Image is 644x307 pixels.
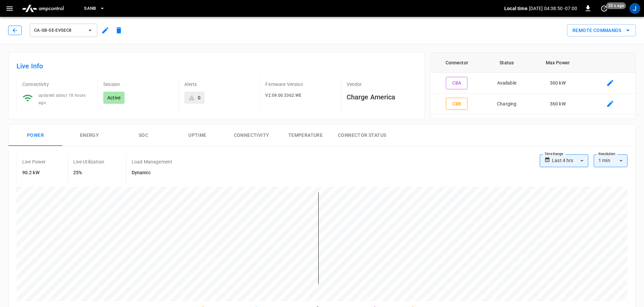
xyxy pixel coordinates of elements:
p: Active [107,94,120,101]
th: Max Power [531,53,585,73]
img: ampcontrol.io logo [19,2,66,15]
div: 1 min [594,154,627,167]
p: Alerts [184,81,254,88]
span: SanB [84,5,96,12]
p: Connectivity [22,81,92,88]
th: Status [483,53,531,73]
button: Connector Status [332,125,392,146]
button: set refresh interval [599,3,610,14]
h6: Charge America [347,92,417,102]
button: ca-sb-se-evseC8 [30,24,97,37]
span: ca-sb-se-evseC8 [34,27,84,34]
button: Power [8,125,62,146]
div: profile-icon [629,3,640,14]
button: Connectivity [224,125,278,146]
td: Available [483,73,531,94]
p: Session [103,81,173,88]
button: Uptime [170,125,224,146]
p: Vendor [347,81,417,88]
p: [DATE] 04:38:50 -07:00 [529,5,577,12]
label: Time Range [544,151,563,157]
span: 20 s ago [606,2,626,9]
table: connector table [431,53,636,114]
p: Live Power [22,158,46,165]
span: updated about 18 hours ago [38,93,86,105]
div: 0 [198,94,200,101]
button: Temperature [278,125,332,146]
h6: 90.2 kW [22,169,46,177]
p: Firmware Version [265,81,335,88]
h6: Dynamic [132,169,172,177]
p: Live Utilization [73,158,104,165]
th: Connector [431,53,483,73]
td: 360 kW [531,94,585,115]
label: Resolution [598,151,615,157]
button: SOC [116,125,170,146]
button: C8A [446,77,467,89]
button: C8B [446,98,467,110]
button: Remote Commands [567,24,636,37]
div: remote commands options [567,24,636,37]
h6: Live Info [17,61,417,71]
span: V2.09.00.5362.WE [265,93,301,98]
button: SanB [81,2,108,15]
p: Local time [504,5,528,12]
td: Charging [483,94,531,115]
p: Load Management [132,158,172,165]
h6: 25% [73,169,104,177]
td: 360 kW [531,73,585,94]
button: Energy [62,125,116,146]
div: Last 4 hrs [552,154,588,167]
